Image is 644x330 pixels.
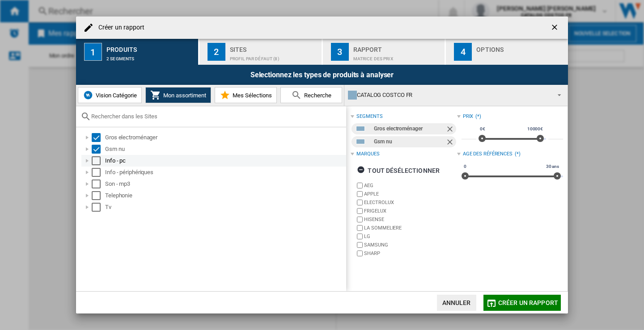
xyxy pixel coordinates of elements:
[357,234,363,239] input: brand.name
[92,180,105,188] md-checkbox: Select
[92,145,105,154] md-checkbox: Select
[357,242,363,248] input: brand.name
[357,217,363,222] input: brand.name
[230,52,318,61] div: Profil par défaut (8)
[215,87,277,103] button: Mes Sélections
[445,125,456,135] ng-md-icon: Retirer
[357,200,363,205] input: brand.name
[462,163,468,170] span: 0
[76,39,199,65] button: 1 Produits 2 segments
[83,90,93,100] img: wiser-icon-blue.png
[92,133,105,142] md-checkbox: Select
[92,168,105,177] md-checkbox: Select
[364,216,457,223] label: HISENSE
[364,250,457,257] label: SHARP
[302,92,331,99] span: Recherche
[76,65,568,85] div: Selectionnez les types de produits à analyser
[357,251,363,256] input: brand.name
[348,89,550,101] div: CATALOG COSTCO FR
[105,203,345,212] div: Tv
[364,233,457,240] label: LG
[364,242,457,248] label: SAMSUNG
[483,295,561,311] button: Créer un rapport
[92,156,105,165] md-checkbox: Select
[545,163,560,170] span: 30 ans
[354,163,442,179] button: tout désélectionner
[94,23,145,32] h4: Créer un rapport
[161,92,206,99] span: Mon assortiment
[526,125,544,133] span: 10000€
[78,87,142,103] button: Vision Catégorie
[105,133,345,142] div: Gros electroménager
[463,113,474,120] div: Prix
[105,145,345,154] div: Gsm nu
[106,42,195,52] div: Produits
[145,87,211,103] button: Mon assortiment
[357,225,363,231] input: brand.name
[353,52,441,61] div: Matrice des prix
[364,208,457,214] label: FRIGELUX
[374,123,445,134] div: Gros electroménager
[280,87,342,103] button: Recherche
[463,150,513,158] div: Age des références
[199,39,322,65] button: 2 Sites Profil par défaut (8)
[364,182,457,189] label: AEG
[550,23,561,33] ng-md-icon: getI18NText('BUTTONS.CLOSE_DIALOG')
[356,113,382,120] div: segments
[91,113,342,120] input: Rechercher dans les Sites
[230,42,318,52] div: Sites
[353,42,441,52] div: Rapport
[454,43,472,61] div: 4
[479,125,487,133] span: 0€
[331,43,349,61] div: 3
[374,136,445,147] div: Gsm nu
[92,191,105,200] md-checkbox: Select
[357,183,363,188] input: brand.name
[476,42,564,52] div: Options
[106,52,195,61] div: 2 segments
[323,39,446,65] button: 3 Rapport Matrice des prix
[230,92,272,99] span: Mes Sélections
[437,295,476,311] button: Annuler
[105,156,345,165] div: Info - pc
[547,19,564,37] button: getI18NText('BUTTONS.CLOSE_DIALOG')
[84,43,102,61] div: 1
[357,208,363,214] input: brand.name
[357,191,363,197] input: brand.name
[446,39,568,65] button: 4 Options
[105,168,345,177] div: Info - périphériques
[445,138,456,148] ng-md-icon: Retirer
[498,299,558,306] span: Créer un rapport
[357,163,440,179] div: tout désélectionner
[105,191,345,200] div: Telephonie
[93,92,137,99] span: Vision Catégorie
[364,225,457,231] label: LA SOMMELIERE
[364,199,457,206] label: ELECTROLUX
[105,180,345,188] div: Son - mp3
[356,150,379,158] div: Marques
[92,203,105,212] md-checkbox: Select
[364,191,457,197] label: APPLE
[208,43,225,61] div: 2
